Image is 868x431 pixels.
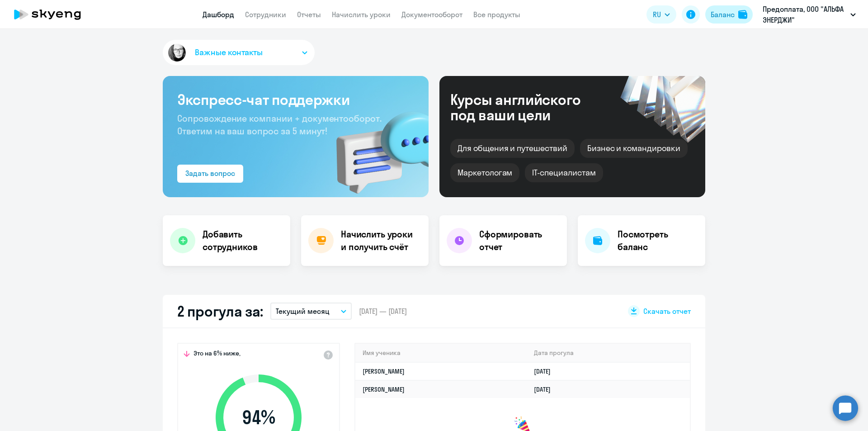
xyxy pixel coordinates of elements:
[297,10,321,19] a: Отчеты
[758,4,860,25] button: Предоплата, ООО "АЛЬФА ЭНЕРДЖИ"
[203,228,283,253] h4: Добавить сотрудников
[193,349,241,360] span: Это на 6% ниже,
[705,5,753,24] button: Балансbalance
[207,407,311,428] span: 94 %
[163,40,315,65] button: Важные контакты
[363,367,405,375] a: [PERSON_NAME]
[177,302,263,320] h2: 2 прогула за:
[177,113,382,137] span: Сопровождение компании + документооборот. Ответим на ваш вопрос за 5 минут!
[450,139,575,158] div: Для общения и путешествий
[618,228,698,253] h4: Посмотреть баланс
[166,42,188,63] img: avatar
[203,10,234,19] a: Дашборд
[534,367,558,375] a: [DATE]
[245,10,286,19] a: Сотрудники
[401,10,462,19] a: Документооборот
[450,163,519,182] div: Маркетологам
[580,139,688,158] div: Бизнес и командировки
[185,168,235,179] div: Задать вопрос
[738,10,747,19] img: balance
[763,4,847,25] p: Предоплата, ООО "АЛЬФА ЭНЕРДЖИ"
[355,344,527,362] th: Имя ученика
[363,385,405,393] a: [PERSON_NAME]
[276,306,330,317] p: Текущий месяц
[341,228,420,253] h4: Начислить уроки и получить счёт
[473,10,520,19] a: Все продукты
[479,228,560,253] h4: Сформировать отчет
[525,163,603,182] div: IT-специалистам
[653,9,661,20] span: RU
[177,165,243,183] button: Задать вопрос
[323,95,429,197] img: bg-img
[270,303,352,320] button: Текущий месяц
[711,9,735,20] div: Баланс
[527,344,690,362] th: Дата прогула
[643,306,691,316] span: Скачать отчет
[646,5,676,24] button: RU
[177,90,414,109] h3: Экспресс-чат поддержки
[332,10,391,19] a: Начислить уроки
[450,92,605,123] div: Курсы английского под ваши цели
[195,47,263,58] span: Важные контакты
[534,385,558,393] a: [DATE]
[359,306,407,316] span: [DATE] — [DATE]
